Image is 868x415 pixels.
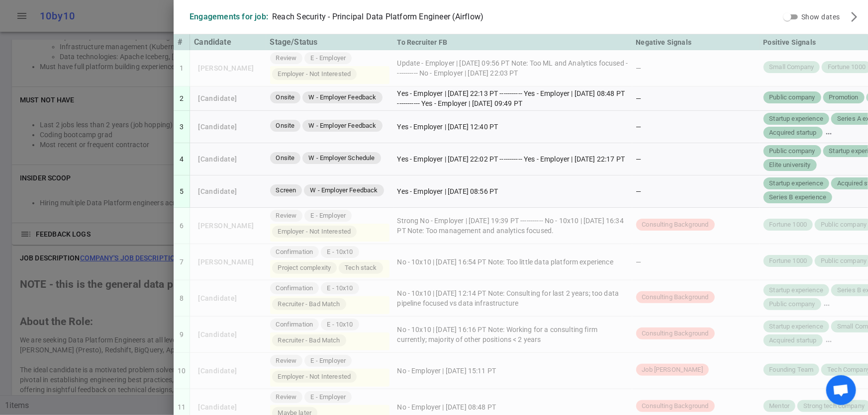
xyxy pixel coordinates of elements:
[174,111,190,143] td: 3
[174,86,190,111] td: 2
[274,70,355,79] span: Employer - Not Interested
[801,13,840,21] span: Show dates
[766,147,819,156] span: Public company
[274,263,335,273] span: Project complexity
[636,122,756,132] div: —
[393,353,632,389] td: No - Employer | [DATE] 15:11 PT
[174,143,190,175] td: 4
[766,161,815,170] span: Elite university
[274,227,355,237] span: Employer - Not Interested
[272,356,301,366] span: Review
[306,356,350,366] span: E - Employer
[190,12,268,22] div: Engagements for job:
[174,353,190,389] td: 10
[636,154,756,164] div: —
[272,154,299,163] span: Onsite
[266,34,393,50] th: Stage/Status
[766,93,819,102] span: Public company
[825,337,833,345] span: more_horiz
[272,186,300,195] span: Screen
[766,402,794,411] span: Mentor
[823,301,831,309] span: more_horiz
[393,208,632,244] td: Strong No - Employer | [DATE] 19:39 PT ----------- No - 10x10 | [DATE] 16:34 PT Note: Too managem...
[274,336,344,345] span: Recruiter - Bad Match
[393,317,632,353] td: No - 10x10 | [DATE] 16:16 PT Note: Working for a consulting firm currently; majority of other pos...
[174,208,190,244] td: 6
[306,186,382,195] span: W - Employer Feedback
[766,336,821,345] span: Acquired startup
[766,128,821,138] span: Acquired startup
[638,365,707,375] span: Job [PERSON_NAME]
[766,365,818,375] span: Founding Team
[766,322,828,332] span: Startup experience
[306,211,350,221] span: E - Employer
[393,143,632,175] td: Yes - Employer | [DATE] 22:02 PT ----------- Yes - Employer | [DATE] 22:17 PT
[638,220,713,230] span: Consulting Background
[638,329,713,338] span: Consulting Background
[304,121,380,131] span: W - Employer Feedback
[306,54,350,63] span: E - Employer
[766,220,811,230] span: Fortune 1000
[638,293,713,302] span: Consulting Background
[174,280,190,317] td: 8
[323,284,357,293] span: E - 10x10
[323,320,357,330] span: E - 10x10
[766,193,831,202] span: Series B experience
[174,317,190,353] td: 9
[636,186,756,196] div: —
[190,34,266,50] th: Candidate
[766,286,828,295] span: Startup experience
[825,130,833,138] span: more_horiz
[393,111,632,143] td: Yes - Employer | [DATE] 12:40 PT
[272,248,317,257] span: Confirmation
[174,34,190,50] th: #
[397,36,628,48] div: To Recruiter FB
[766,114,828,124] span: Startup experience
[174,244,190,280] td: 7
[174,175,190,208] td: 5
[272,54,301,63] span: Review
[636,36,756,48] div: Negative Signals
[766,63,818,72] span: Small Company
[826,375,856,405] div: Open chat
[393,280,632,317] td: No - 10x10 | [DATE] 12:14 PT Note: Consulting for last 2 years; too data pipeline focused vs data...
[636,257,756,267] div: —
[393,50,632,86] td: Update - Employer | [DATE] 09:56 PT Note: Too ML and Analytics focused ----------- No - Employer ...
[848,11,860,23] span: arrow_forward_ios
[636,93,756,103] div: —
[393,244,632,280] td: No - 10x10 | [DATE] 16:54 PT Note: Too little data platform experience
[393,86,632,111] td: Yes - Employer | [DATE] 22:13 PT ----------- Yes - Employer | [DATE] 08:48 PT ----------- Yes - E...
[274,300,344,309] span: Recruiter - Bad Match
[825,93,863,102] span: Promotion
[272,211,301,221] span: Review
[393,175,632,208] td: Yes - Employer | [DATE] 08:56 PT
[766,300,819,309] span: Public company
[304,154,379,163] span: W - Employer Schedule
[272,121,299,131] span: Onsite
[766,179,828,188] span: Startup experience
[766,256,811,266] span: Fortune 1000
[323,248,357,257] span: E - 10x10
[272,93,299,102] span: Onsite
[272,284,317,293] span: Confirmation
[341,263,381,273] span: Tech stack
[174,50,190,86] td: 1
[304,93,380,102] span: W - Employer Feedback
[272,12,483,22] div: Reach Security - Principal Data Platform Engineer (Airflow)
[272,320,317,330] span: Confirmation
[272,393,301,402] span: Review
[636,63,756,73] div: —
[306,393,350,402] span: E - Employer
[274,372,355,382] span: Employer - Not Interested
[638,402,713,411] span: Consulting Background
